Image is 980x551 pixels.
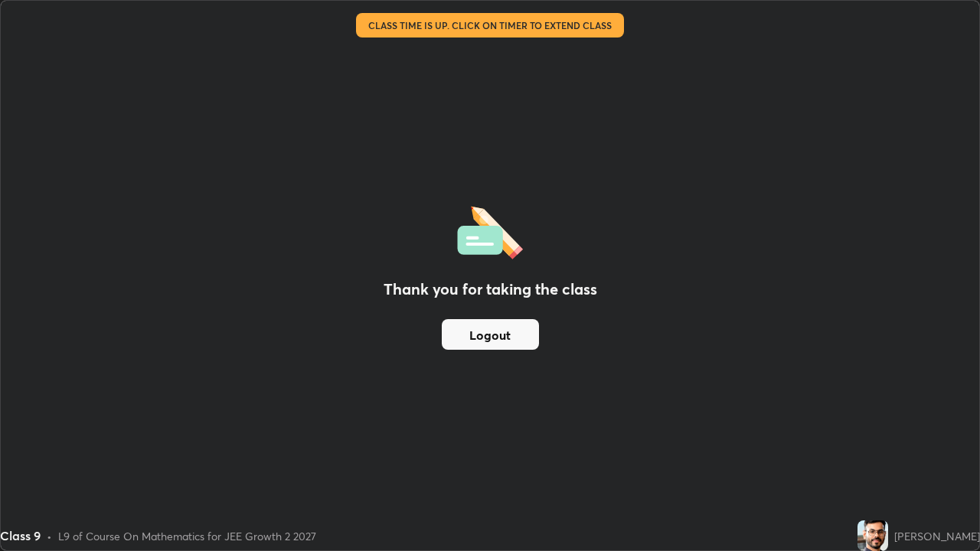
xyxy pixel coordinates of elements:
div: • [47,528,52,544]
img: offlineFeedback.1438e8b3.svg [457,201,523,259]
button: Logout [442,319,539,350]
img: ca0f5e163b6a4e08bc0bbfa0484aee76.jpg [857,520,888,551]
div: [PERSON_NAME] [894,528,980,544]
h2: Thank you for taking the class [384,278,597,301]
div: L9 of Course On Mathematics for JEE Growth 2 2027 [58,528,316,544]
